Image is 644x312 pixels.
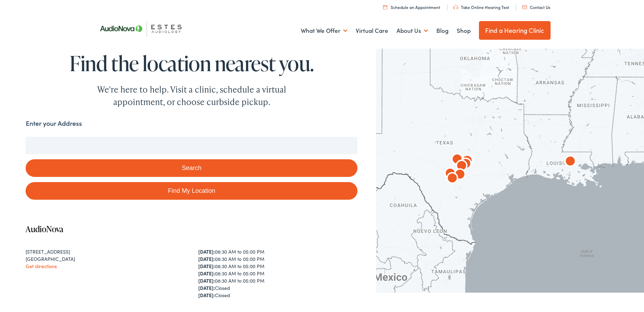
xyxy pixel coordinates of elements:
[522,4,550,10] a: Contact Us
[453,4,509,10] a: Take Online Hearing Test
[198,248,215,255] strong: [DATE]:
[198,284,215,291] strong: [DATE]:
[453,5,458,9] img: utility icon
[198,255,215,262] strong: [DATE]:
[452,167,468,183] div: AudioNova
[356,18,388,44] a: Virtual Care
[442,166,459,182] div: AudioNova
[26,223,63,235] a: AudioNova
[453,158,470,175] div: AudioNova
[449,152,465,168] div: AudioNova
[459,153,475,170] div: AudioNova
[562,154,579,170] div: AudioNova
[301,18,347,44] a: What We Offer
[436,18,448,44] a: Blog
[198,292,215,299] strong: [DATE]:
[198,248,357,299] div: 08:30 AM to 05:00 PM 08:30 AM to 05:00 PM 08:30 AM to 05:00 PM 08:30 AM to 05:00 PM 08:30 AM to 0...
[198,270,215,277] strong: [DATE]:
[198,277,215,284] strong: [DATE]:
[26,159,357,177] button: Search
[383,5,387,9] img: utility icon
[26,182,357,200] a: Find My Location
[26,248,185,255] div: [STREET_ADDRESS]
[522,6,527,9] img: utility icon
[26,52,357,75] h1: Find the location nearest you.
[26,255,185,263] div: [GEOGRAPHIC_DATA]
[379,133,387,142] button: Search
[81,83,302,108] div: We're here to help. Visit a clinic, schedule a virtual appointment, or choose curbside pickup.
[479,21,551,40] a: Find a Hearing Clinic
[26,263,57,270] a: Get directions
[457,156,474,173] div: AudioNova
[198,263,215,270] strong: [DATE]:
[26,137,357,154] input: Enter your address or zip code
[383,4,440,10] a: Schedule an Appointment
[444,171,461,187] div: AudioNova
[457,18,471,44] a: Shop
[397,18,428,44] a: About Us
[26,119,82,129] label: Enter your Address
